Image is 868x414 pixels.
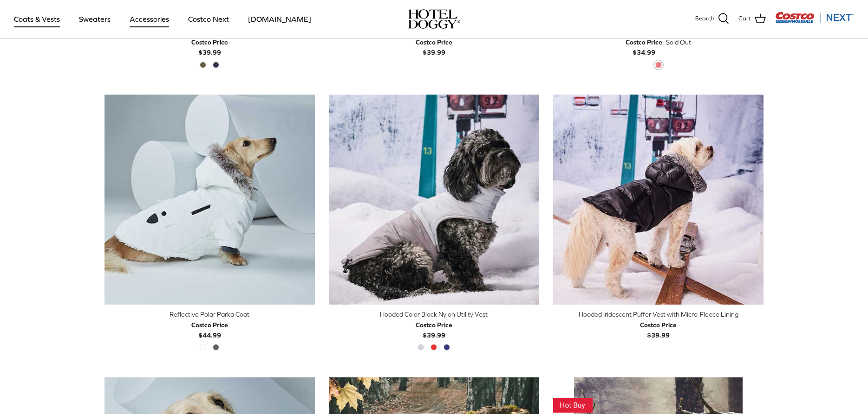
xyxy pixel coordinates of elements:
[695,13,729,25] a: Search
[416,37,452,47] div: Costco Price
[329,27,539,58] a: Hooded Retro Ski Parka Jacket Costco Price$39.99
[329,309,539,319] div: Hooded Color Block Nylon Utility Vest
[121,3,177,35] a: Accessories
[640,320,677,330] div: Costco Price
[553,95,764,305] a: Hooded Iridescent Puffer Vest with Micro-Fleece Lining
[104,27,315,58] a: Hooded Utility Parka Jacket with Fleece Lining Costco Price$39.99
[191,320,228,339] b: $44.99
[191,37,228,47] div: Costco Price
[191,37,228,56] b: $39.99
[738,14,751,24] span: Cart
[666,37,691,47] span: Sold Out
[180,3,237,35] a: Costco Next
[695,14,714,24] span: Search
[553,398,593,413] img: This Item Is A Hot Buy! Get it While the Deal is Good!
[71,3,119,35] a: Sweaters
[408,9,460,29] a: hoteldoggy.com hoteldoggycom
[329,309,539,340] a: Hooded Color Block Nylon Utility Vest Costco Price$39.99
[416,320,452,339] b: $39.99
[191,320,228,330] div: Costco Price
[553,309,764,340] a: Hooded Iridescent Puffer Vest with Micro-Fleece Lining Costco Price$39.99
[640,320,677,339] b: $39.99
[240,3,320,35] a: [DOMAIN_NAME]
[626,37,662,56] b: $34.99
[775,12,854,23] img: Costco Next
[553,27,764,58] a: Retro Puffer Vest with Fleece Lining Costco Price$34.99 Sold Out
[775,18,854,25] a: Visit Costco Next
[6,3,68,35] a: Coats & Vests
[408,9,460,29] img: hoteldoggycom
[626,37,662,47] div: Costco Price
[104,95,315,305] a: Reflective Polar Parka Coat
[738,13,766,25] a: Cart
[329,95,539,305] a: Hooded Color Block Nylon Utility Vest
[416,37,452,56] b: $39.99
[104,309,315,340] a: Reflective Polar Parka Coat Costco Price$44.99
[104,309,315,319] div: Reflective Polar Parka Coat
[416,320,452,330] div: Costco Price
[553,309,764,319] div: Hooded Iridescent Puffer Vest with Micro-Fleece Lining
